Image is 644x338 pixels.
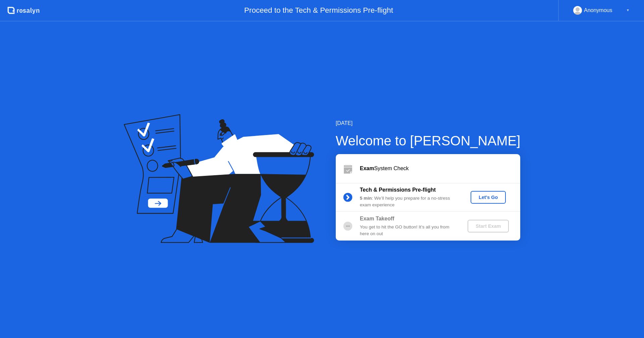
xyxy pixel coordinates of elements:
div: [DATE] [336,119,521,127]
b: Exam [360,165,374,171]
button: Start Exam [468,220,509,232]
div: System Check [360,164,520,173]
b: Exam Takeoff [360,216,394,221]
div: Let's Go [473,195,503,200]
b: Tech & Permissions Pre-flight [360,187,436,193]
div: ▼ [626,6,630,15]
div: Anonymous [584,6,612,15]
button: Let's Go [471,191,506,204]
div: Start Exam [470,223,506,229]
div: Welcome to [PERSON_NAME] [336,131,521,151]
b: 5 min [360,196,372,201]
div: You get to hit the GO button! It’s all you from here on out [360,224,457,238]
div: : We’ll help you prepare for a no-stress exam experience [360,195,457,209]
